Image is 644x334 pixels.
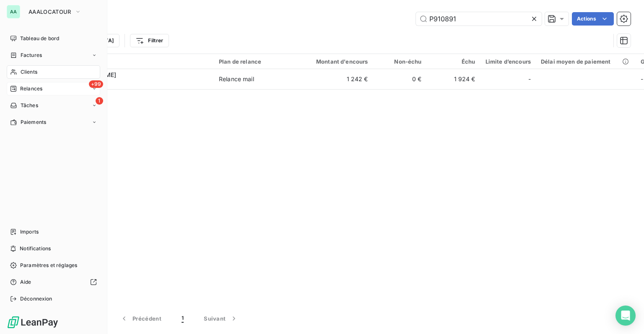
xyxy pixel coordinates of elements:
span: Tableau de bord [20,35,59,42]
a: Aide [7,275,100,289]
span: P910891 [58,79,209,87]
span: 1 [96,97,103,105]
div: Délai moyen de paiement [541,58,631,65]
span: Imports [20,228,39,236]
img: Logo LeanPay [7,316,59,329]
span: Paramètres et réglages [20,262,77,269]
span: AAALOCATOUR [29,8,71,15]
span: Paiements [21,118,46,126]
div: Limite d’encours [486,58,531,65]
div: Relance mail [219,75,254,83]
button: 1 [171,310,194,327]
input: Rechercher [416,12,542,26]
button: Suivant [194,310,248,327]
span: Aide [20,278,31,286]
span: - [641,75,643,82]
div: Plan de relance [219,58,296,65]
span: Tâches [21,102,38,109]
div: Non-échu [378,58,422,65]
span: 1 [182,314,184,323]
span: Relances [20,85,42,92]
span: Clients [21,68,37,76]
span: +99 [89,80,103,88]
button: Actions [572,12,614,26]
div: Open Intercom Messenger [615,306,636,326]
div: Échu [432,58,475,65]
span: Factures [21,51,42,59]
button: Précédent [110,310,171,327]
div: AA [7,5,20,18]
button: Filtrer [130,34,169,47]
td: 0 € [373,69,427,89]
td: 1 924 € [427,69,480,89]
div: Montant d'encours [306,58,368,65]
span: Déconnexion [20,295,52,303]
td: 1 242 € [301,69,373,89]
span: - [528,75,531,83]
span: Notifications [20,245,51,252]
